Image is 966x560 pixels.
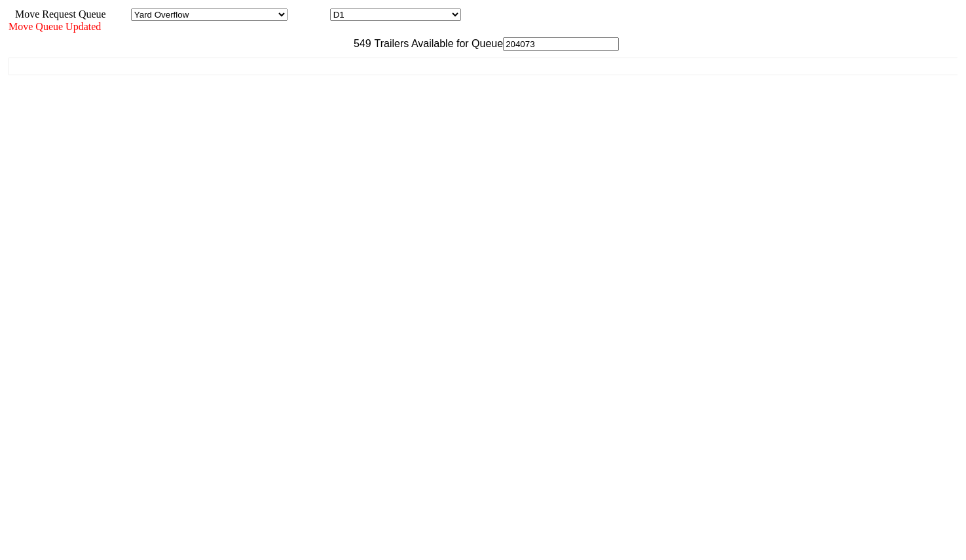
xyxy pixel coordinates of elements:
[108,9,128,20] span: Area
[290,9,327,20] span: Location
[503,37,619,51] input: Filter Available Trailers
[9,9,106,20] span: Move Request Queue
[9,21,101,32] span: Move Queue Updated
[371,38,504,49] span: Trailers Available for Queue
[347,38,371,49] span: 549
